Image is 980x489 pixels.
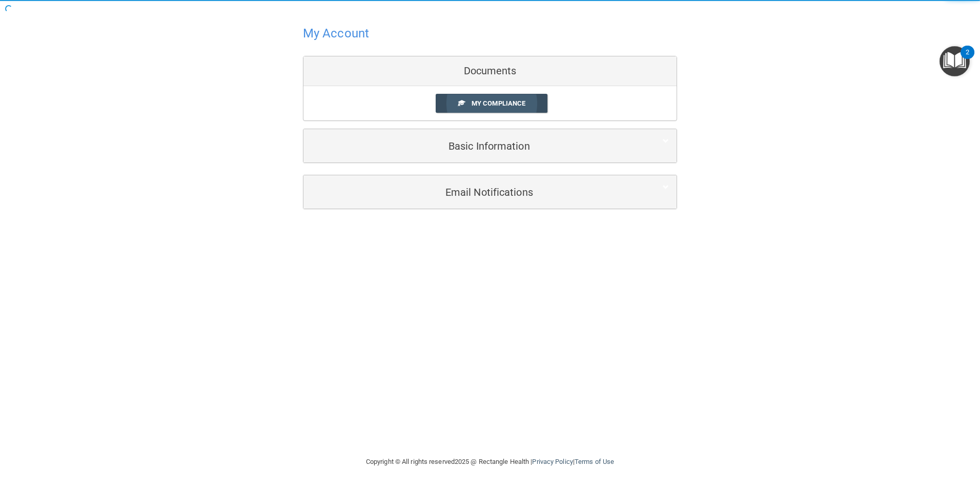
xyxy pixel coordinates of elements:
[940,46,970,76] button: Open Resource Center, 2 new notifications
[311,140,638,152] h5: Basic Information
[472,99,525,107] span: My Compliance
[532,458,573,465] a: Privacy Policy
[966,52,969,66] div: 2
[311,187,638,198] h5: Email Notifications
[575,458,614,465] a: Terms of Use
[311,180,669,203] a: Email Notifications
[303,445,677,478] div: Copyright © All rights reserved 2025 @ Rectangle Health | |
[303,27,369,40] h4: My Account
[311,134,669,157] a: Basic Information
[303,56,677,86] div: Documents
